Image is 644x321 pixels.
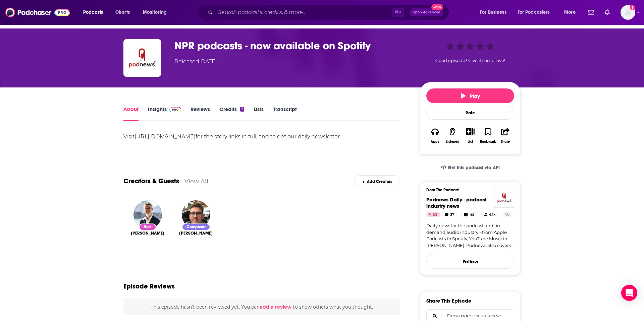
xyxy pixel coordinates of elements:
div: Apps [431,140,439,144]
div: 2 [240,107,244,112]
a: 37 [442,212,457,217]
span: 37 [450,211,454,218]
a: James Cridland [131,231,164,236]
a: Creators & Guests [123,177,179,185]
button: open menu [138,7,175,18]
div: Bookmark [480,140,496,144]
span: Play [461,93,480,99]
a: Transcript [273,106,297,121]
a: Chris Stevens [179,231,213,236]
span: New [431,4,443,10]
a: Daily news for the podcast and on-demand audio industry - from Apple Podcasts to Spotify, YouTube... [426,222,514,249]
span: 63 [433,211,437,218]
h3: From The Podcast [426,188,509,192]
span: [PERSON_NAME] [131,231,164,236]
div: Rate [426,106,514,120]
span: Logged in as carolinejames [621,5,635,20]
button: Apps [426,123,444,148]
div: Released [DATE] [174,58,217,66]
span: Open Advanced [413,11,440,14]
div: Add Creators [354,175,400,187]
span: Monitoring [143,8,167,17]
a: About [123,106,139,121]
button: Open AdvancedNew [410,8,443,16]
span: Charts [115,8,130,17]
button: open menu [78,7,112,18]
img: NPR podcasts - now available on Spotify [123,39,161,77]
span: More [564,8,576,17]
a: Show notifications dropdown [585,7,597,18]
a: InsightsPodchaser Pro [148,106,181,121]
button: Show More Button [463,128,477,135]
div: Open Intercom Messenger [621,285,637,301]
img: Chris Stevens [182,200,210,229]
input: Search podcasts, credits, & more... [215,7,392,18]
img: James Cridland [133,200,162,229]
h3: Share This Episode [426,298,471,304]
a: [URL][DOMAIN_NAME] [135,133,196,140]
span: ⌘ K [392,8,404,17]
h1: NPR podcasts - now available on Spotify [174,39,409,52]
div: List [468,139,473,144]
img: Podchaser - Follow, Share and Rate Podcasts [5,6,70,19]
a: 45 [461,212,477,217]
button: Show profile menu [621,5,635,20]
button: open menu [475,7,515,18]
a: Lists [254,106,264,121]
img: User Profile [621,5,635,20]
div: Share [501,140,510,144]
img: Podnews Daily - podcast industry news [494,188,514,208]
div: Search podcasts, credits, & more... [203,5,455,20]
button: open menu [513,7,559,18]
button: Follow [426,254,514,269]
a: 63 [426,212,440,217]
a: View All [184,178,208,185]
span: 4.1k [489,211,495,218]
span: Good episode? Give it some love! [435,58,505,63]
button: add a review [260,303,291,311]
button: Share [497,123,514,148]
div: Show More ButtonList [462,123,479,148]
div: Listened [446,140,460,144]
div: Composer [182,223,210,231]
div: Host [139,223,156,231]
a: Charts [111,7,134,18]
div: Visit for the story links in full, and to get our daily newsletter. [123,132,400,141]
img: Podchaser Pro [169,107,181,112]
a: Reviews [191,106,210,121]
span: This episode hasn't been reviewed yet. You can to show others what you thought. [151,304,373,310]
svg: Add a profile image [630,5,635,10]
span: For Podcasters [518,8,550,17]
button: open menu [559,7,584,18]
a: Podnews Daily - podcast industry news [426,196,487,209]
a: 4.1k [481,212,498,217]
button: Bookmark [479,123,496,148]
a: Get this podcast via API [435,159,505,176]
button: Listened [444,123,461,148]
a: Credits2 [219,106,244,121]
span: [PERSON_NAME] [179,231,213,236]
span: For Business [480,8,506,17]
a: Show notifications dropdown [602,7,612,18]
button: Play [426,88,514,103]
span: Get this podcast via API [448,165,500,171]
span: Podcasts [83,8,103,17]
h3: Episode Reviews [123,282,175,291]
span: 45 [470,211,474,218]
